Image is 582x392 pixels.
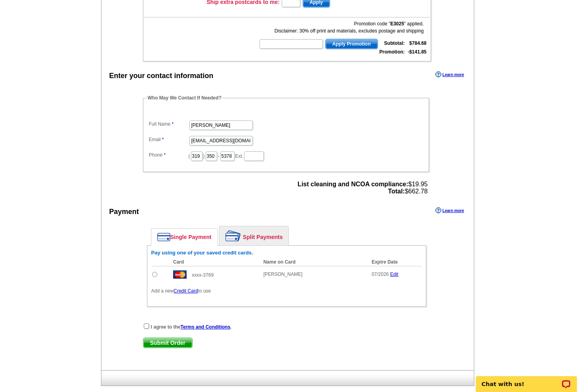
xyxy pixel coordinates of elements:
strong: Total: [388,188,405,195]
h6: Pay using one of your saved credit cards. [151,250,422,256]
strong: Subtotal: [384,40,405,46]
a: Single Payment [151,229,218,245]
legend: Who May We Contact If Needed? [147,94,222,101]
a: Learn more [435,207,464,214]
dd: ( ) - Ext. [147,149,425,162]
a: Terms and Conditions [181,324,231,330]
strong: Promotion: [380,49,405,55]
iframe: LiveChat chat widget [471,367,582,392]
div: Promotion code " " applied. Disclaimer: 30% off print and materials, excludes postage and shipping [259,20,424,34]
div: Enter your contact information [109,71,214,81]
th: Expire Date [368,258,422,266]
a: Edit [390,272,399,277]
img: split-payment.png [225,230,241,241]
th: Name on Card [260,258,368,266]
button: Apply Promotion [325,39,378,49]
strong: $784.68 [409,40,426,46]
span: xxxx-3769 [192,272,214,278]
th: Card [169,258,260,266]
label: Full Name [149,120,189,128]
strong: -$141.85 [408,49,426,55]
img: single-payment.png [157,233,170,241]
label: Phone [149,151,189,159]
a: Credit Card [174,288,198,294]
span: Apply Promotion [326,39,378,49]
span: 07/2026 [372,272,389,277]
a: Split Payments [219,226,288,245]
b: E3025 [390,21,404,27]
p: Add a new to use [151,287,422,294]
div: Payment [109,207,139,217]
a: Learn more [435,71,464,78]
strong: List cleaning and NCOA compliance: [298,181,408,187]
span: [PERSON_NAME] [263,272,303,277]
span: $19.95 $662.78 [298,181,427,195]
span: Submit Order [143,338,192,348]
label: Email [149,136,189,143]
strong: I agree to the . [151,324,232,330]
img: mast.gif [173,270,187,279]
